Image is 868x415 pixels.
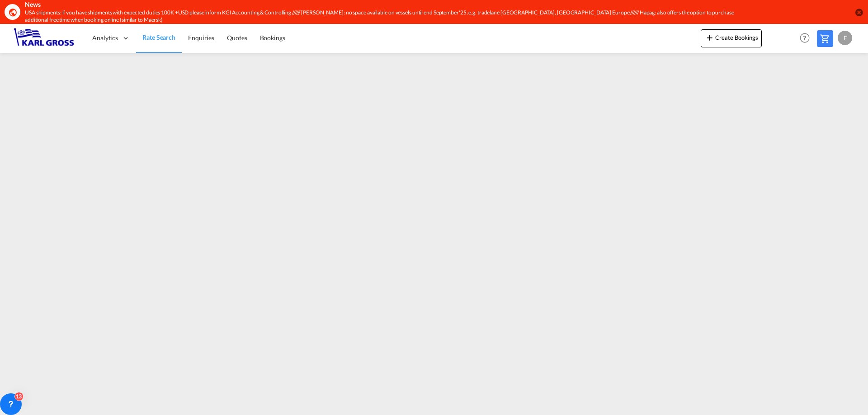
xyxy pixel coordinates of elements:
[260,34,285,42] span: Bookings
[854,8,863,17] button: icon-close-circle
[797,30,817,47] div: Help
[838,31,852,45] div: F
[25,9,735,24] div: USA shipments: if you have shipments with expected duties 100K +USD please inform KGI Accounting ...
[136,23,182,53] a: Rate Search
[8,8,17,17] md-icon: icon-earth
[14,28,75,48] img: 3269c73066d711f095e541db4db89301.png
[142,33,175,41] span: Rate Search
[86,23,136,53] div: Analytics
[797,30,812,46] span: Help
[704,32,715,43] md-icon: icon-plus 400-fg
[221,23,253,53] a: Quotes
[701,29,762,47] button: icon-plus 400-fgCreate Bookings
[254,23,292,53] a: Bookings
[227,34,247,42] span: Quotes
[188,34,214,42] span: Enquiries
[92,33,118,42] span: Analytics
[182,23,221,53] a: Enquiries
